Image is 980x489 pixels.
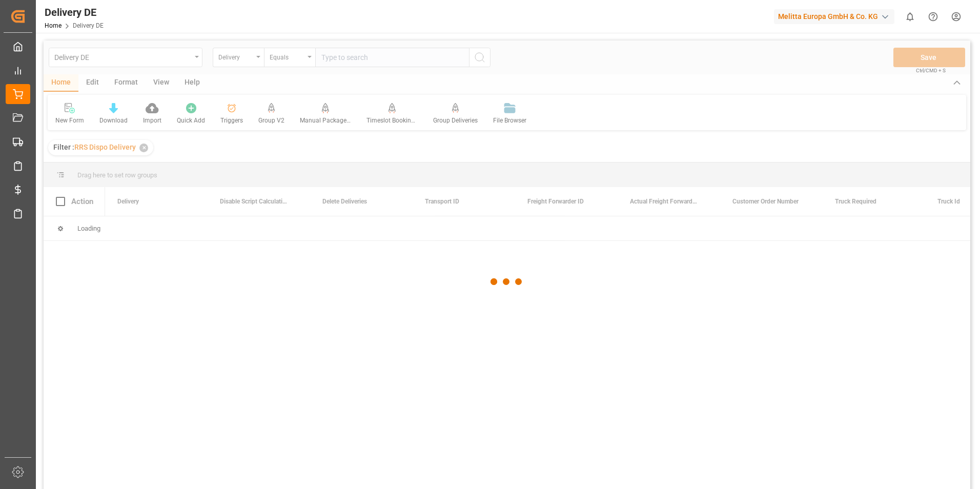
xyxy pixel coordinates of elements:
div: Delivery DE [45,5,104,20]
div: Melitta Europa GmbH & Co. KG [774,9,894,24]
button: Melitta Europa GmbH & Co. KG [774,7,899,26]
a: Home [45,22,62,29]
button: Help Center [922,5,945,28]
button: show 0 new notifications [899,5,922,28]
